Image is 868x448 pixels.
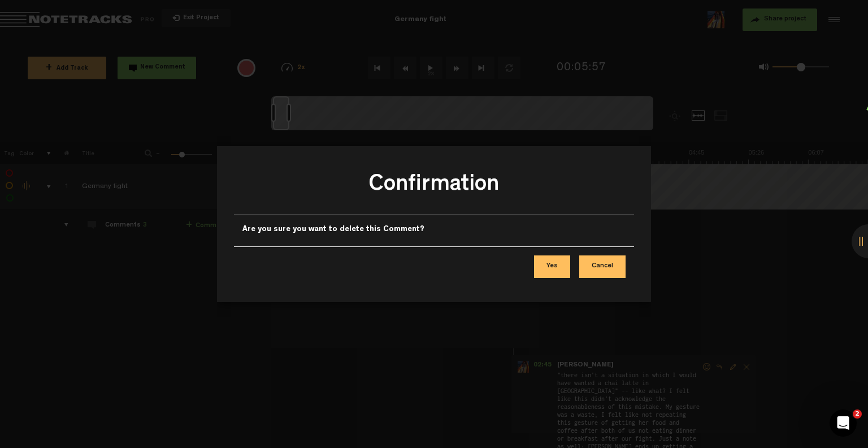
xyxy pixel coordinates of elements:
button: Yes [534,255,570,278]
label: Are you sure you want to delete this Comment? [242,224,424,235]
span: 2 [853,409,862,419]
h3: Confirmation [242,170,626,206]
iframe: Intercom live chat [830,409,857,437]
button: Cancel [579,255,626,278]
